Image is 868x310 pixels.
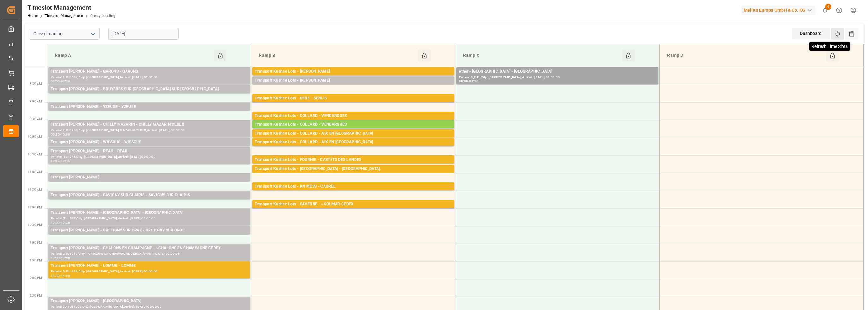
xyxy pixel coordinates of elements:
div: Transport [PERSON_NAME] - CHALONS EN CHAMPAGNE - ~CHALONS EN CHAMPAGNE CEDEX [51,245,248,251]
span: 1:30 PM [30,259,42,262]
div: 10:15 [51,160,60,162]
div: Transport [PERSON_NAME] - SAVIGNY SUR CLAIRIS - SAVIGNY SUR CLAIRIS [51,192,248,198]
div: Pallets: ,TU: 65,City: [GEOGRAPHIC_DATA],Arrival: [DATE] 00:00:00 [255,137,452,142]
div: 08:30 [61,80,70,83]
div: Pallets: 17,TU: 544,City: [GEOGRAPHIC_DATA],Arrival: [DATE] 00:00:00 [255,128,452,133]
div: Transport [PERSON_NAME] - BRUYERES SUR [GEOGRAPHIC_DATA] SUR [GEOGRAPHIC_DATA] [51,86,248,92]
div: Transport Kuehne Lots - COLLARD - VENDARGUES [255,121,452,128]
div: Transport Kuehne Lots - DERE - SENLIS [255,95,452,102]
div: 12:30 [61,221,70,224]
span: 2:30 PM [30,294,42,297]
div: Pallets: ,TU: 73,City: [GEOGRAPHIC_DATA],Arrival: [DATE] 00:00:00 [51,234,248,239]
div: - [60,160,61,162]
button: show 4 new notifications [818,3,832,17]
div: Transport [PERSON_NAME] - BRETIGNY SUR ORGE - BRETIGNY SUR ORGE [51,227,248,234]
div: Transport Kuehne Lots - COLLARD - AIX EN [GEOGRAPHIC_DATA] [255,131,452,137]
div: Dashboard [792,28,830,39]
div: Pallets: 5,TU: 629,City: [GEOGRAPHIC_DATA],Arrival: [DATE] 00:00:00 [51,269,248,274]
div: Pallets: 3,TU: 93,City: [GEOGRAPHIC_DATA],Arrival: [DATE] 00:00:00 [51,110,248,115]
span: 9:00 AM [30,100,42,103]
a: Home [27,14,38,18]
div: Transport [PERSON_NAME] - [GEOGRAPHIC_DATA] [51,298,248,304]
div: Transport [PERSON_NAME] [51,174,248,181]
div: Pallets: 39,TU: 1393,City: [GEOGRAPHIC_DATA],Arrival: [DATE] 00:00:00 [51,304,248,310]
div: Pallets: 1,TU: ,City: CASTETS DES LANDES,Arrival: [DATE] 00:00:00 [255,163,452,168]
div: Ramp A [52,50,214,61]
div: Pallets: 2,TU: 208,City: [GEOGRAPHIC_DATA] MAZARIN CEDEX,Arrival: [DATE] 00:00:00 [51,128,248,133]
span: 1:00 PM [30,241,42,244]
div: 12:00 [51,221,60,224]
div: Pallets: 5,TU: 538,City: ~COLMAR CEDEX,Arrival: [DATE] 00:00:00 [255,208,452,213]
span: 11:30 AM [27,188,42,191]
div: Pallets: ,TU: 20,City: [GEOGRAPHIC_DATA],Arrival: [DATE] 00:00:00 [255,145,452,151]
div: Pallets: 1,TU: 537,City: [GEOGRAPHIC_DATA],Arrival: [DATE] 00:00:00 [51,75,248,80]
div: Transport Kuehne Lots - [PERSON_NAME] [255,68,452,75]
div: 08:00 [51,80,60,83]
div: 10:45 [61,160,70,162]
div: Transport [PERSON_NAME] - YZEURE - YZEURE [51,104,248,110]
a: Timeslot Management [45,14,83,18]
div: Pallets: 1,TU: 244,City: [GEOGRAPHIC_DATA],Arrival: [DATE] 00:00:00 [255,190,452,195]
div: Pallets: 16,TU: 192,City: [GEOGRAPHIC_DATA],Arrival: [DATE] 00:00:00 [255,119,452,125]
div: Transport Kuehne Lots - FOURNIE - CASTETS DES LANDES [255,157,452,163]
div: Timeslot Management [27,3,115,12]
span: 11:00 AM [27,170,42,174]
div: Transport [PERSON_NAME] - WISSOUS - WISSOUS [51,139,248,145]
div: Pallets: ,TU: 285,City: [GEOGRAPHIC_DATA],Arrival: [DATE] 00:00:00 [255,102,452,107]
div: 08:30 [469,80,478,83]
div: - [60,221,61,224]
div: Transport Kuehne Lots - [GEOGRAPHIC_DATA] - [GEOGRAPHIC_DATA] [255,166,452,172]
span: 2:00 PM [30,276,42,280]
div: Transport Kuehne Lots - KN MESS - CAUREL [255,184,452,190]
div: - [60,274,61,277]
div: Transport Kuehne Lots - COLLARD - AIX EN [GEOGRAPHIC_DATA] [255,139,452,145]
div: Ramp C [460,50,622,61]
div: Melitta Europa GmbH & Co. KG [741,6,815,15]
button: Help Center [832,3,846,17]
div: Pallets: 5,TU: ,City: WISSOUS,Arrival: [DATE] 00:00:00 [51,145,248,151]
div: Pallets: ,TU: 377,City: [GEOGRAPHIC_DATA],Arrival: [DATE] 00:00:00 [51,216,248,221]
button: open menu [88,29,97,39]
div: Transport [PERSON_NAME] - [GEOGRAPHIC_DATA] - [GEOGRAPHIC_DATA] [51,210,248,216]
div: 09:30 [51,133,60,136]
span: 10:00 AM [27,135,42,138]
div: Pallets: ,TU: 245,City: [GEOGRAPHIC_DATA],Arrival: [DATE] 00:00:00 [51,155,248,160]
div: Ramp D [665,50,826,61]
button: Melitta Europa GmbH & Co. KG [741,4,818,16]
div: 10:00 [61,133,70,136]
div: 14:00 [61,274,70,277]
div: - [60,80,61,83]
div: - [60,133,61,136]
div: 13:00 [51,257,60,260]
input: Type to search/select [30,28,100,40]
div: 13:30 [61,257,70,260]
span: 12:00 PM [27,206,42,209]
span: 8:30 AM [30,82,42,85]
div: Pallets: 31,TU: 512,City: CARQUEFOU,Arrival: [DATE] 00:00:00 [255,75,452,80]
div: Pallets: 3,TU: ,City: [GEOGRAPHIC_DATA],Arrival: [DATE] 00:00:00 [459,75,656,80]
div: - [60,257,61,260]
div: Transport [PERSON_NAME] - LOMME - LOMME [51,263,248,269]
div: Transport Kuehne Lots - COLLARD - VENDARGUES [255,113,452,119]
div: other - [GEOGRAPHIC_DATA] - [GEOGRAPHIC_DATA] [459,68,656,75]
div: Pallets: 2,TU: 717,City: ~CHALONS EN CHAMPAGNE CEDEX,Arrival: [DATE] 00:00:00 [51,251,248,257]
span: 9:30 AM [30,117,42,121]
div: Pallets: ,TU: 116,City: [GEOGRAPHIC_DATA],Arrival: [DATE] 00:00:00 [255,84,452,89]
div: Transport Kuehne Lots - SAVERNE - ~COLMAR CEDEX [255,201,452,208]
div: 13:30 [51,274,60,277]
span: 10:30 AM [27,153,42,156]
span: 4 [825,4,831,10]
div: Transport Kuehne Lots - [PERSON_NAME] [255,78,452,84]
div: Transport [PERSON_NAME] - CHILLY MAZARIN - CHILLY MAZARIN CEDEX [51,121,248,128]
div: Pallets: 1,TU: 174,City: [GEOGRAPHIC_DATA],Arrival: [DATE] 00:00:00 [255,172,452,178]
div: Pallets: 1,TU: 30,City: [GEOGRAPHIC_DATA],Arrival: [DATE] 00:00:00 [51,198,248,204]
input: DD-MM-YYYY [108,28,179,40]
div: Pallets: ,TU: 132,City: [GEOGRAPHIC_DATA],Arrival: [DATE] 00:00:00 [51,92,248,98]
div: Transport [PERSON_NAME] - REAU - REAU [51,148,248,155]
div: Ramp B [256,50,418,61]
div: Transport [PERSON_NAME] - GARONS - GARONS [51,68,248,75]
span: 12:30 PM [27,223,42,227]
div: Pallets: ,TU: 127,City: [GEOGRAPHIC_DATA],Arrival: [DATE] 00:00:00 [51,181,248,186]
div: - [468,80,469,83]
div: 08:00 [459,80,468,83]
